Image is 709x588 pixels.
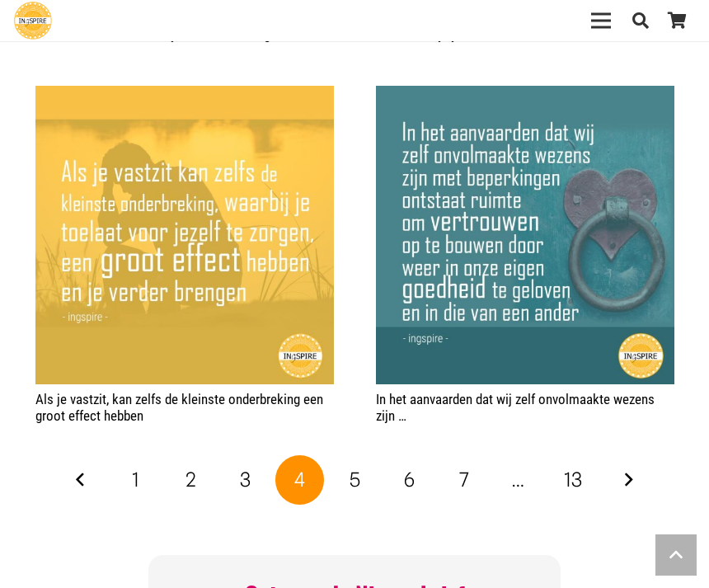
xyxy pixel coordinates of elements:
a: Als je vastzit, kan zelfs de kleinste onderbreking een groot effect hebben [35,87,334,104]
span: 1 [132,468,139,492]
a: Als je vastzit, kan zelfs de kleinste onderbreking een groot effect hebben [35,391,323,424]
span: 2 [185,468,196,492]
span: 4 [294,468,305,492]
a: Pagina 13 [548,455,598,505]
a: Ingspire - het zingevingsplatform met de mooiste spreuken en gouden inzichten over het leven [14,2,52,40]
a: Pagina 3 [221,455,270,505]
a: Pagina 6 [385,455,434,505]
img: Als je vastzit, kunnen zelfs de kleinste onderbrekingen waarbij je toelaat voor jezelf te zorgen ... [35,86,334,384]
a: In het aanvaarden dat wij zelf onvolmaakte wezens zijn … [376,87,674,104]
span: 5 [350,468,360,492]
span: 13 [564,468,582,492]
span: 3 [240,468,251,492]
a: Zoeken [622,1,659,40]
a: Pagina 2 [166,455,215,505]
span: 6 [404,468,415,492]
a: Pagina 5 [330,455,379,505]
a: Pagina 7 [439,455,489,505]
span: Pagina 4 [275,455,325,505]
a: Terug naar top [655,534,697,576]
a: In het aanvaarden dat wij zelf onvolmaakte wezens zijn … [376,391,655,424]
span: 7 [459,468,469,492]
a: Pagina 1 [111,455,161,505]
span: … [494,455,543,505]
img: In het aanvaarden dat wij zelf onvolmaakte wezens zijn met beperkingen ontstaat ruimte om vertrou... [376,86,674,384]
